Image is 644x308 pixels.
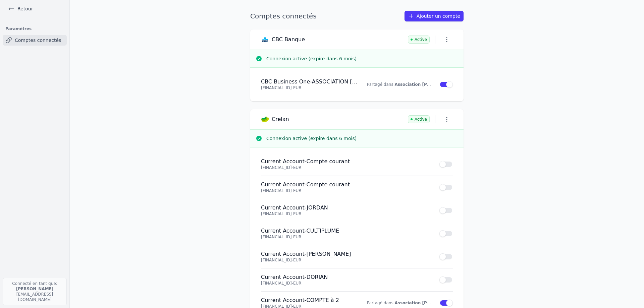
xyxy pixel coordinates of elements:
h4: Current Account - CULTIPLUME [261,228,431,234]
img: Crelan logo [261,115,269,123]
h4: Current Account - JORDAN [261,204,431,211]
h4: Current Account - DORIAN [261,274,431,281]
img: CBC Banque logo [261,36,269,44]
h3: Connexion active (expire dans 6 mois) [266,55,458,62]
a: Ajouter un compte [405,11,464,21]
p: [FINANCIAL_ID] - EUR [261,85,359,90]
p: [FINANCIAL_ID] - EUR [261,234,431,240]
span: Active [408,36,430,44]
h4: Current Account - Compte courant [261,181,431,188]
h3: Paramètres [3,24,67,34]
h3: CBC Banque [272,36,305,43]
p: [FINANCIAL_ID] - EUR [261,165,431,170]
h4: Current Account - COMPTE à 2 [261,297,359,304]
p: [FINANCIAL_ID] - EUR [261,257,431,263]
h3: Connexion active (expire dans 6 mois) [266,135,458,142]
span: Active [408,115,430,123]
p: Partagé dans [367,82,431,87]
h4: Current Account - Compte courant [261,158,431,165]
h4: Current Account - [PERSON_NAME] [261,251,431,257]
p: [FINANCIAL_ID] - EUR [261,281,431,286]
h4: CBC Business One - ASSOCIATION [PERSON_NAME] [261,78,359,85]
a: Association [PERSON_NAME] et [PERSON_NAME] [395,82,504,87]
h1: Comptes connectés [250,11,317,21]
a: Retour [5,4,36,13]
a: Comptes connectés [3,35,67,46]
p: Partagé dans [367,300,431,306]
p: Connecté en tant que: [EMAIL_ADDRESS][DOMAIN_NAME] [3,278,67,305]
p: [FINANCIAL_ID] - EUR [261,188,431,193]
strong: [PERSON_NAME] [16,287,54,291]
a: Association [PERSON_NAME] et [PERSON_NAME] [395,301,504,305]
h3: Crelan [272,116,289,123]
p: [FINANCIAL_ID] - EUR [261,211,431,217]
